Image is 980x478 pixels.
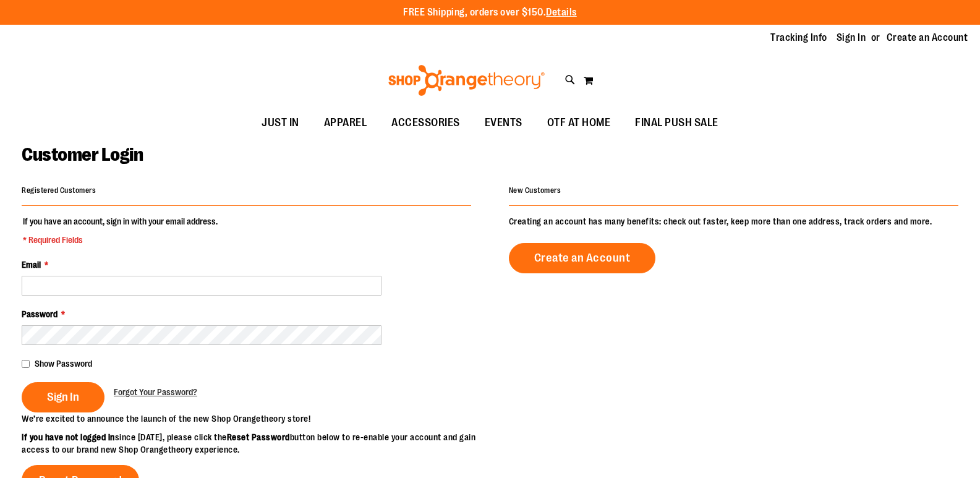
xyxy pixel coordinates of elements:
[770,31,827,45] a: Tracking Info
[546,7,577,18] a: Details
[114,386,197,398] a: Forgot Your Password?
[114,387,197,397] span: Forgot Your Password?
[23,234,218,246] span: * Required Fields
[22,382,104,412] button: Sign In
[485,109,522,137] span: EVENTS
[547,109,611,137] span: OTF AT HOME
[534,251,631,265] span: Create an Account
[509,186,561,195] strong: New Customers
[391,109,460,137] span: ACCESSORIES
[635,109,718,137] span: FINAL PUSH SALE
[35,359,92,369] span: Show Password
[22,186,96,195] strong: Registered Customers
[22,309,58,319] span: Password
[837,31,866,45] a: Sign In
[22,412,490,425] p: We’re excited to announce the launch of the new Shop Orangetheory store!
[22,215,219,246] legend: If you have an account, sign in with your email address.
[22,260,41,270] span: Email
[22,144,143,165] span: Customer Login
[403,6,577,20] p: FREE Shipping, orders over $150.
[262,109,299,137] span: JUST IN
[22,432,115,442] strong: If you have not logged in
[887,31,968,45] a: Create an Account
[509,215,958,228] p: Creating an account has many benefits: check out faster, keep more than one address, track orders...
[47,390,79,404] span: Sign In
[227,432,290,442] strong: Reset Password
[509,243,656,273] a: Create an Account
[386,65,547,96] img: Shop Orangetheory
[22,431,490,456] p: since [DATE], please click the button below to re-enable your account and gain access to our bran...
[324,109,367,137] span: APPAREL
